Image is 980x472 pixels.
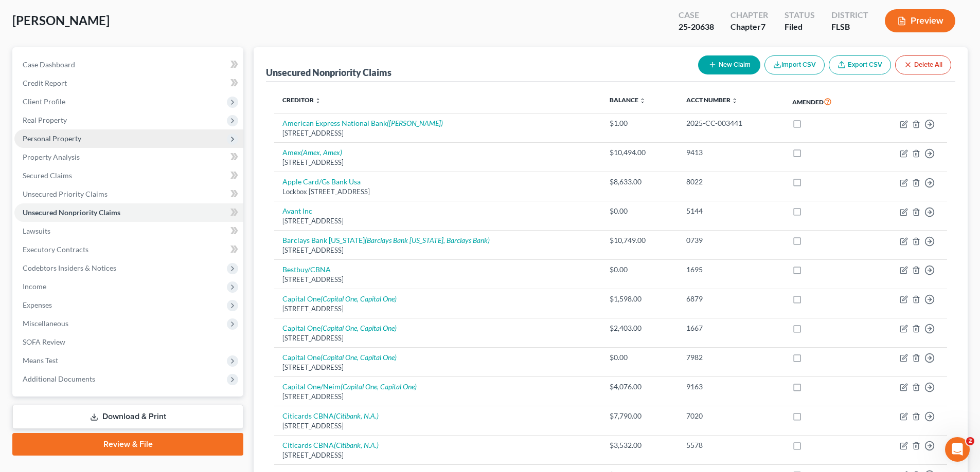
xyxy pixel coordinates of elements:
div: 1667 [686,323,776,333]
div: 25-20638 [679,21,714,33]
div: Status [785,9,815,21]
div: $0.00 [610,206,670,216]
div: Chapter [730,9,768,21]
a: SOFA Review [14,333,243,351]
div: $0.00 [610,265,670,275]
i: (Capital One, Capital One) [341,382,417,391]
a: Avant Inc [282,206,312,215]
span: Additional Documents [23,374,95,383]
a: Unsecured Priority Claims [14,185,243,203]
span: Codebtors Insiders & Notices [23,263,116,272]
th: Amended [784,90,866,114]
div: 2025-CC-003441 [686,118,776,128]
div: $0.00 [610,352,670,363]
div: [STREET_ADDRESS] [282,216,593,226]
i: ([PERSON_NAME]) [387,119,443,127]
span: Income [23,282,46,291]
span: Expenses [23,300,52,309]
iframe: Intercom live chat [945,437,970,462]
button: Delete All [895,55,951,74]
a: Barclays Bank [US_STATE](Barclays Bank [US_STATE], Barclays Bank) [282,236,490,244]
div: $10,749.00 [610,235,670,246]
div: 9413 [686,147,776,158]
a: Executory Contracts [14,240,243,259]
i: (Citibank, N.A.) [334,441,379,449]
a: Download & Print [12,405,243,429]
div: $7,790.00 [610,411,670,421]
i: (Capital One, Capital One) [320,324,397,332]
i: (Capital One, Capital One) [320,353,397,362]
div: [STREET_ADDRESS] [282,246,593,255]
a: Lawsuits [14,222,243,240]
div: District [831,9,868,21]
div: $10,494.00 [610,147,670,158]
span: Lawsuits [23,226,50,235]
a: Capital One(Capital One, Capital One) [282,353,397,362]
i: unfold_more [639,98,646,104]
i: (Citibank, N.A.) [334,411,379,420]
a: American Express National Bank([PERSON_NAME]) [282,119,443,127]
span: SOFA Review [23,337,65,346]
div: 1695 [686,265,776,275]
a: Property Analysis [14,148,243,166]
a: Citicards CBNA(Citibank, N.A.) [282,411,379,420]
i: (Barclays Bank [US_STATE], Barclays Bank) [365,236,490,244]
div: $1.00 [610,118,670,128]
div: [STREET_ADDRESS] [282,128,593,138]
div: $1,598.00 [610,294,670,304]
span: Real Property [23,116,67,124]
button: New Claim [698,55,760,74]
div: Chapter [730,21,768,33]
a: Unsecured Nonpriority Claims [14,203,243,222]
div: Lockbox [STREET_ADDRESS] [282,187,593,197]
a: Bestbuy/CBNA [282,265,331,274]
a: Capital One(Capital One, Capital One) [282,294,397,303]
div: [STREET_ADDRESS] [282,304,593,314]
a: Capital One/Neim(Capital One, Capital One) [282,382,417,391]
a: Credit Report [14,74,243,92]
a: Amex(Amex, Amex) [282,148,342,157]
span: Means Test [23,356,58,365]
span: [PERSON_NAME] [12,13,110,28]
a: Acct Number unfold_more [686,96,738,104]
div: [STREET_ADDRESS] [282,392,593,402]
a: Review & File [12,433,243,456]
a: Citicards CBNA(Citibank, N.A.) [282,441,379,449]
span: Miscellaneous [23,319,68,328]
i: unfold_more [732,98,738,104]
span: Executory Contracts [23,245,88,254]
span: Property Analysis [23,153,80,161]
div: 5578 [686,440,776,450]
div: [STREET_ADDRESS] [282,158,593,167]
div: [STREET_ADDRESS] [282,450,593,460]
a: Creditor unfold_more [282,96,321,104]
div: $3,532.00 [610,440,670,450]
a: Case Dashboard [14,55,243,74]
a: Balance unfold_more [610,96,646,104]
a: Export CSV [829,55,891,74]
div: [STREET_ADDRESS] [282,421,593,431]
div: $2,403.00 [610,323,670,333]
div: Unsecured Nonpriority Claims [266,66,391,79]
div: Case [679,9,714,21]
i: unfold_more [315,98,321,104]
span: Secured Claims [23,171,72,180]
span: Unsecured Nonpriority Claims [23,208,120,217]
div: $4,076.00 [610,382,670,392]
a: Apple Card/Gs Bank Usa [282,177,361,186]
div: 7982 [686,352,776,363]
span: Credit Report [23,79,67,87]
div: Filed [785,21,815,33]
div: 6879 [686,294,776,304]
div: 5144 [686,206,776,216]
span: Unsecured Priority Claims [23,190,108,198]
button: Import CSV [764,55,825,74]
div: 9163 [686,382,776,392]
a: Secured Claims [14,166,243,185]
div: $8,633.00 [610,177,670,187]
div: [STREET_ADDRESS] [282,275,593,285]
a: Capital One(Capital One, Capital One) [282,324,397,332]
div: [STREET_ADDRESS] [282,333,593,343]
span: Case Dashboard [23,60,75,69]
div: 0739 [686,235,776,246]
